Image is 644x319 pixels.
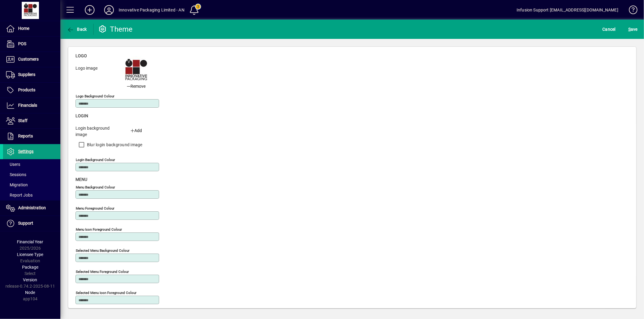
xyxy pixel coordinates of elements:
span: Reports [18,134,33,138]
a: Report Jobs [3,190,60,200]
span: Node [25,290,35,295]
a: Suppliers [3,67,60,82]
div: Infusion Support [EMAIL_ADDRESS][DOMAIN_NAME] [517,5,618,15]
span: Licensee Type [17,252,43,257]
button: Cancel [601,24,617,35]
a: Home [3,21,60,36]
span: Migration [6,182,28,187]
label: Logo image [71,65,117,89]
a: Users [3,159,60,169]
mat-label: Menu icon foreground colour [76,227,122,232]
span: Logo [75,53,87,58]
button: Save [627,24,639,35]
div: Innovative Packaging Limited - AN [119,5,184,15]
a: Knowledge Base [624,1,636,21]
span: Home [18,26,29,31]
div: Add [122,128,151,134]
mat-label: Selected menu background colour [76,248,130,253]
label: Blur login background image [86,142,143,148]
mat-label: Menu background colour [76,185,115,189]
span: Products [18,87,35,92]
app-page-header-button: Back [60,24,94,35]
span: ave [628,24,638,34]
span: Cancel [603,24,616,34]
a: Sessions [3,169,60,180]
mat-label: Menu foreground colour [76,206,114,210]
span: Administration [18,205,46,210]
span: Sessions [6,172,26,177]
mat-label: Login background colour [76,158,115,162]
span: Login [75,113,88,118]
a: Support [3,216,60,231]
span: Users [6,162,20,167]
a: Administration [3,201,60,216]
span: Customers [18,57,39,62]
label: Login background image [71,125,117,138]
span: Support [18,221,33,226]
button: Add [122,125,151,136]
div: Theme [98,24,133,34]
span: Suppliers [18,72,35,77]
a: Products [3,83,60,98]
mat-label: Selected menu icon foreground colour [76,291,136,295]
span: Report Jobs [6,193,33,197]
a: Financials [3,98,60,113]
mat-label: Selected menu foreground colour [76,270,129,274]
span: Back [67,27,87,32]
span: Menu [75,177,87,182]
mat-label: Logo background colour [76,94,114,98]
span: Remove [127,83,146,90]
a: Staff [3,113,60,128]
span: Staff [18,118,27,123]
span: Version [23,277,37,282]
button: Remove [124,78,148,89]
a: Migration [3,180,60,190]
a: POS [3,36,60,52]
span: Financials [18,103,37,108]
span: Financial Year [17,239,43,244]
span: Settings [18,149,34,154]
button: Profile [99,5,119,15]
span: S [628,27,631,32]
button: Back [65,24,88,35]
button: Add [80,5,99,15]
a: Reports [3,129,60,144]
span: Package [22,265,38,270]
span: POS [18,41,26,46]
a: Customers [3,52,60,67]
